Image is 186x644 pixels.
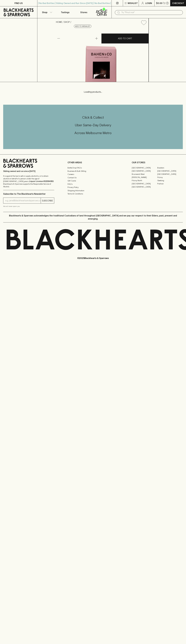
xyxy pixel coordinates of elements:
p: Login [145,2,152,5]
button: SUBSCRIBE [41,198,54,203]
a: [GEOGRAPHIC_DATA] [132,182,157,185]
a: Brunswick West [132,173,157,176]
p: OUR STORES [132,161,183,164]
button: ADD TO CART [101,34,149,43]
a: Gift Cards [68,179,119,182]
a: Bottle Drop FAQ's [68,166,119,169]
a: HOME [56,21,62,23]
a: Fitzroy [157,176,183,179]
button: Shop [37,6,56,18]
a: Geelong [157,179,183,182]
a: [GEOGRAPHIC_DATA] [132,166,157,169]
p: Checkout [172,2,184,5]
button: Add to wishlist [140,19,147,26]
p: Shop [42,11,47,14]
p: OTHER AREAS [68,161,119,164]
a: [GEOGRAPHIC_DATA] [132,185,157,188]
a: Shipping Information [68,189,119,192]
p: SUBSCRIBE [42,199,53,202]
button: Add to wishlist [74,25,91,28]
a: FAQ's [68,182,119,186]
p: Sibling owned and run since [DATE] [3,170,54,173]
a: Business & Bulk Gifting [68,169,119,173]
input: e.g. jane@blackheartsandsparrows.com.au [5,199,41,203]
a: Terms & Conditions [68,192,119,195]
input: Try "Pinot noir" [121,10,181,15]
a: Tastings [56,6,74,18]
h5: Click & Collect [3,115,183,120]
h5: Uber Same-Day Delivery [3,123,183,127]
h5: Across Melbourne Metro [3,131,183,135]
p: Wishlist [128,2,138,5]
div: Call to action block [3,105,183,149]
a: Careers [68,173,119,176]
a: Prahran [157,182,183,185]
strong: Liquor License #32064953 [29,180,54,182]
a: [GEOGRAPHIC_DATA] [157,173,183,176]
p: Subscribe to The Blackhearts Newsletter [3,192,54,195]
p: We will never spam you [3,205,54,208]
p: Tastings [61,11,69,14]
p: It is against the law to sell or supply alcohol to, or to obtain alcohol on behalf of a person un... [3,175,54,188]
p: FIND US [14,2,23,5]
p: 0 [167,2,168,4]
a: Privacy Policy [68,186,119,189]
p: Blackhearts & Sparrows acknowledges the traditional Custodians of land throughout [GEOGRAPHIC_DAT... [5,214,181,220]
a: SHOP [64,21,70,23]
img: 77704.png [54,27,149,82]
p: Loading products... [3,90,183,93]
a: Contact Us [68,176,119,179]
p: ADD TO CART [118,37,132,40]
a: Fitzroy North [132,179,157,182]
a: [PERSON_NAME] [132,176,157,179]
a: Stores [74,6,93,18]
p: Stores [80,11,87,14]
a: [GEOGRAPHIC_DATA] [132,169,157,173]
a: Braddon [157,166,183,169]
p: $0.00 [156,2,162,5]
a: [GEOGRAPHIC_DATA] [157,169,183,173]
